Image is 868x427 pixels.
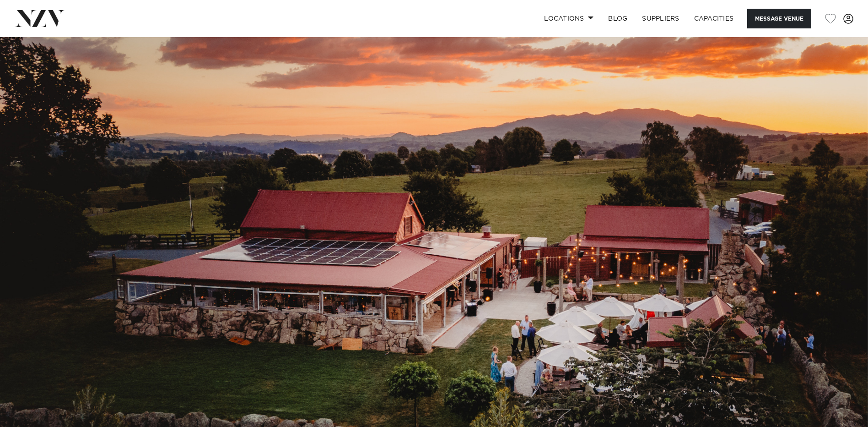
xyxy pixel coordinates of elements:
a: BLOG [601,9,635,28]
button: Message Venue [747,9,811,28]
a: Capacities [687,9,741,28]
img: nzv-logo.png [15,10,65,27]
a: Locations [537,9,601,28]
a: SUPPLIERS [635,9,686,28]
